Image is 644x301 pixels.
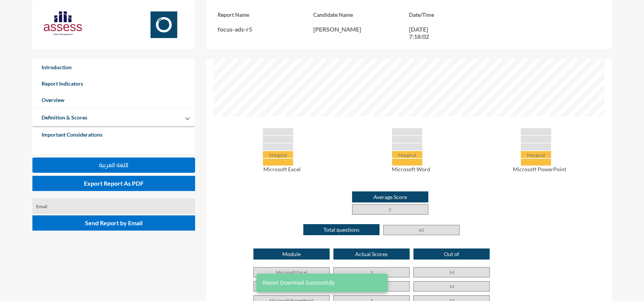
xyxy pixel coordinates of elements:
[350,166,471,172] p: Microsoft Word
[32,75,195,92] a: Report Indicators
[99,162,128,168] span: اللغة العربية
[352,204,428,215] p: 2
[44,11,82,35] img: AssessLogoo.svg
[392,151,423,158] div: Marginal
[313,11,409,18] h3: Candidate Name
[409,25,443,40] p: [DATE] 7:18:02
[145,11,183,38] img: Focus.svg
[313,25,409,33] p: [PERSON_NAME]
[221,166,343,172] p: Microsoft Excel
[263,151,293,158] div: Marginal
[32,92,195,108] a: Overview
[413,248,490,260] p: Out of
[218,25,313,33] p: focus-ads-r5
[413,267,490,277] p: 14
[32,126,195,143] a: Important Considerations
[413,281,490,291] p: 14
[383,225,460,235] p: 42
[32,108,195,126] mat-expansion-panel-header: Definition & Scores
[333,248,410,260] p: Actual Scores
[303,224,380,235] p: Total questions
[32,215,195,231] button: Send Report by Email
[409,11,505,18] h3: Date/Time
[263,279,335,287] span: Report Download Successfully
[32,109,96,126] a: Definition & Scores
[32,158,195,173] button: اللغة العربية
[521,151,551,158] div: Marginal
[32,176,195,191] button: Export Report As PDF
[218,11,313,18] h3: Report Name
[84,180,144,187] span: Export Report As PDF
[479,166,600,172] p: Microsoft PowerPoint
[32,59,195,75] a: Introduction
[85,219,143,226] span: Send Report by Email
[253,248,330,260] p: Module
[352,191,428,202] p: Average Score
